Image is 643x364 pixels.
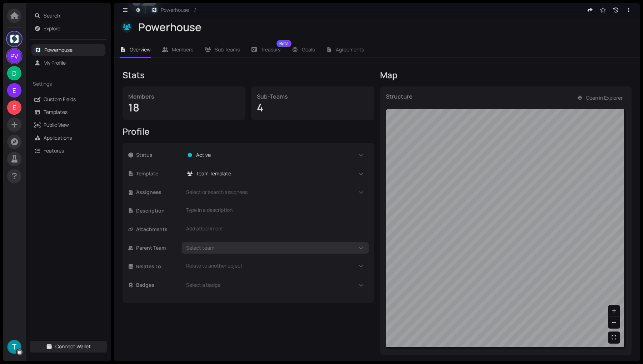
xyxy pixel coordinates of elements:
[30,76,107,92] div: Settings
[172,46,193,53] span: Members
[13,100,16,115] span: E
[574,92,626,104] button: Open in Explorer
[136,188,182,196] span: Assignees
[44,25,60,32] a: Explore
[13,83,16,98] span: E
[44,109,68,115] a: Templates
[44,121,69,128] a: Public View
[44,147,64,154] a: Features
[44,134,72,141] a: Applications
[136,151,182,159] span: Status
[184,244,214,252] span: Select team
[196,170,231,178] span: Team Template
[128,92,240,101] div: Members
[12,66,16,80] span: D
[10,49,18,63] span: PV
[257,92,368,101] div: Sub-Teams
[138,20,630,34] div: Powerhouse
[302,46,315,53] span: Goals
[44,46,73,53] a: Powerhouse
[30,341,107,352] button: Connect Wallet
[161,6,189,14] span: Powerhouse
[184,188,248,196] span: Select or search assignees
[147,4,193,16] button: Powerhouse
[136,170,182,178] span: Template
[257,101,368,114] div: 4
[184,262,243,270] span: Relate to another object
[136,263,182,270] span: Relates To
[386,92,413,109] div: Structure
[8,32,21,46] img: H5odR_dyC6.jpeg
[123,69,374,81] div: Stats
[55,343,91,350] span: Connect Wallet
[215,46,240,53] span: Sub Teams
[136,207,182,215] span: Description
[123,126,374,137] div: Profile
[276,40,291,47] sup: Beta
[186,206,364,214] div: Type in a description
[261,47,280,52] span: Treasury
[182,223,369,234] div: Add attachment
[44,59,66,66] a: My Profile
[136,225,182,233] span: Attachments
[44,96,76,103] a: Custom Fields
[586,94,623,102] span: Open in Explorer
[196,151,211,159] span: Active
[151,7,158,13] img: wZhYy7DHWu.jpeg
[136,244,182,252] span: Parent Team
[184,281,220,289] span: Select a badge
[128,101,240,114] div: 18
[380,69,632,81] div: Map
[130,46,151,53] span: Overview
[136,281,182,289] span: Badges
[8,340,21,354] img: AATXAJx6RAYcmnVes3fCptJ6SItoEMN8sXerL8_Owv2L=s500
[33,80,91,88] span: Settings
[336,46,364,53] span: Agreements
[44,10,103,21] span: Search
